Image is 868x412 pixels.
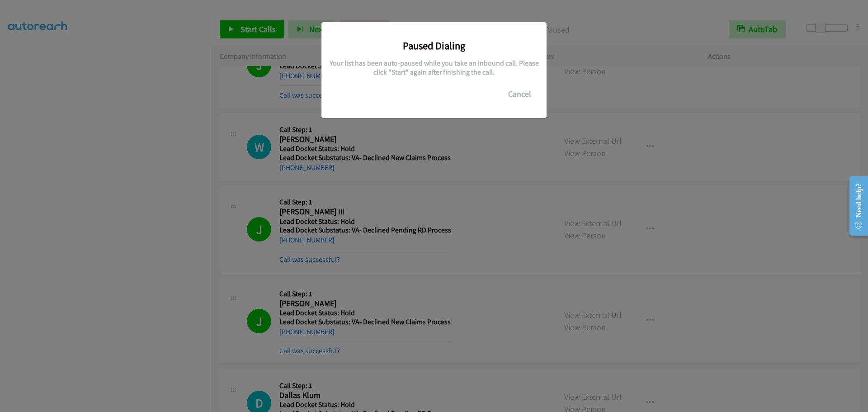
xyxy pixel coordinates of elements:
[328,39,540,52] h3: Paused Dialing
[328,59,540,76] h5: Your list has been auto-paused while you take an inbound call. Please click "Start" again after f...
[500,85,540,103] button: Cancel
[842,170,868,242] iframe: Resource Center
